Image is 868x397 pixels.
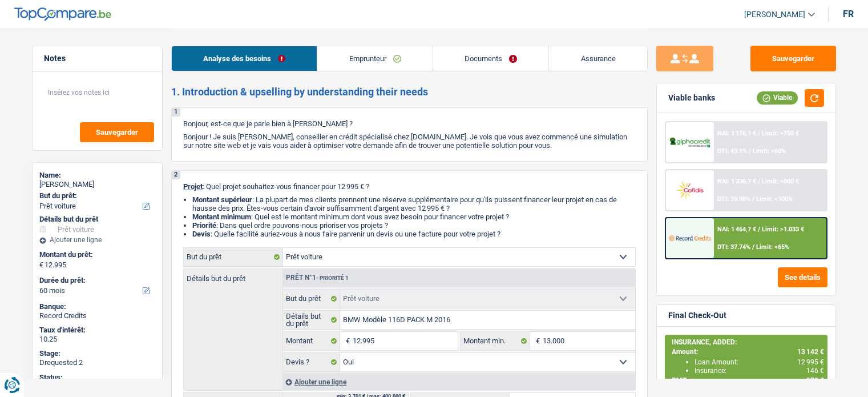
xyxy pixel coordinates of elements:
[778,267,827,287] button: See details
[695,367,824,375] div: Insurance:
[183,119,636,128] p: Bonjour, est-ce que je parle bien à [PERSON_NAME] ?
[171,86,648,98] h2: 1. Introduction & upselling by understanding their needs
[96,129,138,136] span: Sauvegarder
[668,93,715,103] div: Viable banks
[39,326,155,335] div: Taux d'intérêt:
[758,178,760,185] span: /
[184,269,282,282] label: Détails but du prêt
[283,353,341,371] label: Devis ?
[672,348,824,356] div: Amount:
[744,10,805,19] span: [PERSON_NAME]
[806,376,824,384] span: 278 €
[283,290,341,308] label: But du prêt
[39,276,153,285] label: Durée du prêt:
[672,338,824,346] div: INSURANCE, ADDED:
[39,191,153,200] label: But du prêt:
[172,171,180,179] div: 2
[39,250,153,259] label: Montant du prêt:
[317,46,433,71] a: Emprunteur
[80,122,154,142] button: Sauvegarder
[192,230,211,238] span: Devis
[717,178,756,185] span: NAI: 1 336,7 €
[39,311,155,320] div: Record Credits
[283,332,341,350] label: Montant
[668,311,726,320] div: Final Check-Out
[717,226,756,233] span: NAI: 1 464,7 €
[669,179,711,200] img: Cofidis
[172,46,317,71] a: Analyse des besoins
[184,248,283,266] label: But du prêt
[843,9,854,19] div: fr
[749,147,751,155] span: /
[530,332,543,350] span: €
[316,275,349,281] span: - Priorité 1
[39,180,155,189] div: [PERSON_NAME]
[756,195,793,203] span: Limit: <100%
[192,221,216,230] strong: Priorité
[192,195,636,212] li: : La plupart de mes clients prennent une réserve supplémentaire pour qu'ils puissent financer leu...
[461,332,530,350] label: Montant min.
[752,243,754,251] span: /
[192,212,251,221] strong: Montant minimum
[14,7,111,21] img: TopCompare Logo
[797,358,824,366] span: 12 995 €
[762,130,799,137] span: Limit: >750 €
[39,260,43,270] span: €
[756,243,789,251] span: Limit: <65%
[717,195,750,203] span: DTI: 39.98%
[717,147,747,155] span: DTI: 43.1%
[695,358,824,366] div: Loan Amount:
[39,335,155,344] div: 10.25
[549,46,647,71] a: Assurance
[282,374,635,390] div: Ajouter une ligne
[758,226,760,233] span: /
[39,349,155,358] div: Stage:
[39,373,155,382] div: Status:
[192,195,252,204] strong: Montant supérieur
[669,227,711,248] img: Record Credits
[39,236,155,244] div: Ajouter une ligne
[39,171,155,180] div: Name:
[753,147,786,155] span: Limit: <60%
[340,332,353,350] span: €
[717,130,756,137] span: NAI: 1 176,1 €
[433,46,549,71] a: Documents
[183,182,636,191] p: : Quel projet souhaitez-vous financer pour 12 995 € ?
[762,226,804,233] span: Limit: >1.033 €
[283,311,341,329] label: Détails but du prêt
[39,215,155,224] div: Détails but du prêt
[39,358,155,367] div: Drequested 2
[192,221,636,230] li: : Dans quel ordre pouvons-nous prioriser vos projets ?
[758,130,760,137] span: /
[192,230,636,238] li: : Quelle facilité auriez-vous à nous faire parvenir un devis ou une facture pour votre projet ?
[797,348,824,356] span: 13 142 €
[183,133,636,150] p: Bonjour ! Je suis [PERSON_NAME], conseiller en crédit spécialisé chez [DOMAIN_NAME]. Je vois que ...
[717,243,750,251] span: DTI: 37.74%
[183,182,203,191] span: Projet
[750,46,836,71] button: Sauvegarder
[172,108,180,117] div: 1
[806,367,824,375] span: 146 €
[762,178,799,185] span: Limit: >800 €
[44,54,151,63] h5: Notes
[669,136,711,149] img: AlphaCredit
[757,91,798,104] div: Viable
[735,5,815,24] a: [PERSON_NAME]
[752,195,754,203] span: /
[39,302,155,311] div: Banque:
[672,376,824,384] div: PMT:
[192,212,636,221] li: : Quel est le montant minimum dont vous avez besoin pour financer votre projet ?
[283,274,352,282] div: Prêt n°1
